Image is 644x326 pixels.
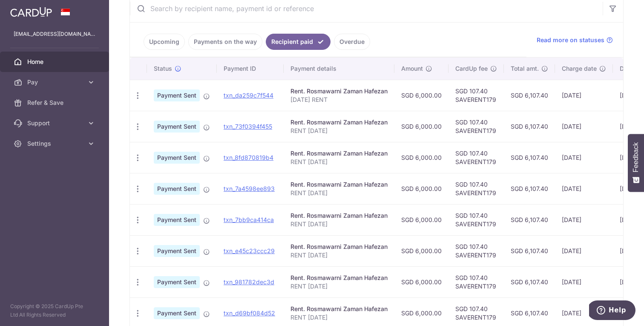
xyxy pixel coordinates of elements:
td: SGD 6,000.00 [394,266,448,297]
td: [DATE] [555,204,613,235]
a: txn_7a4598ee893 [224,185,275,192]
td: SGD 6,107.40 [504,235,555,266]
span: Refer & Save [27,98,83,107]
a: Recipient paid [266,34,331,50]
a: txn_981782dec3d [224,278,274,286]
th: Payment details [284,58,394,80]
div: Rent. Rosmawarni Zaman Hafezan [290,211,388,220]
a: Read more on statuses [537,36,613,44]
td: SGD 6,107.40 [504,173,555,204]
a: txn_73f0394f455 [224,123,272,130]
td: SGD 6,000.00 [394,204,448,235]
div: Rent. Rosmawarni Zaman Hafezan [290,87,388,95]
td: SGD 6,000.00 [394,173,448,204]
p: RENT [DATE] [290,158,388,166]
a: Payments on the way [188,34,262,50]
span: Charge date [562,64,597,73]
p: [DATE] RENT [290,95,388,104]
img: CardUp [10,7,52,17]
td: SGD 107.40 SAVERENT179 [448,235,504,266]
td: SGD 6,000.00 [394,142,448,173]
button: Feedback - Show survey [628,134,644,192]
span: Status [154,64,172,73]
span: Settings [27,139,83,148]
p: RENT [DATE] [290,127,388,135]
span: Payment Sent [154,89,200,101]
td: SGD 6,107.40 [504,80,555,111]
span: Home [27,58,83,66]
p: RENT [DATE] [290,220,388,228]
td: SGD 6,107.40 [504,266,555,297]
span: Pay [27,78,83,87]
div: Rent. Rosmawarni Zaman Hafezan [290,118,388,127]
span: Payment Sent [154,245,200,257]
span: Support [27,119,83,127]
td: [DATE] [555,142,613,173]
iframe: Opens a widget where you can find more information [589,300,635,322]
a: txn_e45c23ccc29 [224,247,275,254]
span: Payment Sent [154,121,200,133]
span: Total amt. [511,64,539,73]
a: Upcoming [144,34,185,50]
td: SGD 107.40 SAVERENT179 [448,173,504,204]
div: Rent. Rosmawarni Zaman Hafezan [290,274,388,282]
td: SGD 6,000.00 [394,80,448,111]
td: SGD 107.40 SAVERENT179 [448,204,504,235]
span: Payment Sent [154,276,200,288]
a: txn_7bb9ca414ca [224,216,274,223]
td: SGD 107.40 SAVERENT179 [448,142,504,173]
td: SGD 107.40 SAVERENT179 [448,111,504,142]
td: [DATE] [555,111,613,142]
span: Payment Sent [154,307,200,319]
td: SGD 107.40 SAVERENT179 [448,266,504,297]
span: Read more on statuses [537,36,604,44]
div: Rent. Rosmawarni Zaman Hafezan [290,242,388,251]
p: RENT [DATE] [290,282,388,291]
td: SGD 6,107.40 [504,142,555,173]
td: [DATE] [555,173,613,204]
span: Feedback [632,142,640,172]
td: [DATE] [555,80,613,111]
p: [EMAIL_ADDRESS][DOMAIN_NAME] [14,30,95,38]
span: Payment Sent [154,214,200,226]
span: Payment Sent [154,152,200,164]
th: Payment ID [217,58,284,80]
td: [DATE] [555,266,613,297]
td: SGD 6,107.40 [504,111,555,142]
span: Payment Sent [154,183,200,195]
p: RENT [DATE] [290,313,388,322]
a: txn_da259c7f544 [224,92,273,99]
td: SGD 6,107.40 [504,204,555,235]
td: SGD 6,000.00 [394,235,448,266]
a: Overdue [334,34,370,50]
p: RENT [DATE] [290,189,388,197]
a: txn_d69bf084d52 [224,309,275,317]
td: SGD 107.40 SAVERENT179 [448,80,504,111]
div: Rent. Rosmawarni Zaman Hafezan [290,305,388,313]
span: CardUp fee [455,64,488,73]
span: Amount [401,64,423,73]
td: SGD 6,000.00 [394,111,448,142]
div: Rent. Rosmawarni Zaman Hafezan [290,180,388,189]
a: txn_8fd870819b4 [224,154,273,161]
div: Rent. Rosmawarni Zaman Hafezan [290,149,388,158]
p: RENT [DATE] [290,251,388,260]
td: [DATE] [555,235,613,266]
